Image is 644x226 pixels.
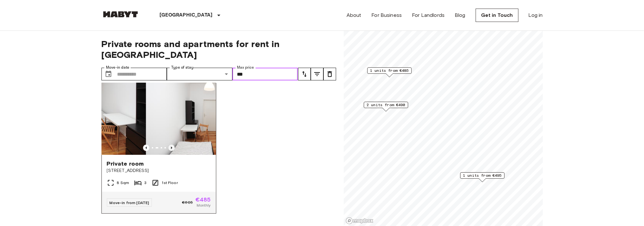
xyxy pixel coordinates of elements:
[102,68,115,80] button: Choose date
[529,11,543,19] a: Log in
[237,65,254,70] label: Max price
[144,180,146,186] span: 3
[197,202,211,208] span: Monthly
[455,11,465,19] a: Blog
[371,11,402,19] a: For Business
[143,145,149,151] button: Previous image
[171,65,193,70] label: Type of stay
[101,78,216,214] a: Marketing picture of unit DE-01-237-01MMarketing picture of unit DE-01-237-01MPrevious imagePrevi...
[107,168,211,174] span: [STREET_ADDRESS]
[323,68,336,80] button: tune
[101,38,336,60] span: Private rooms and apartments for rent in [GEOGRAPHIC_DATA]
[347,11,361,19] a: About
[107,160,144,168] span: Private room
[101,11,140,17] img: Habyt
[476,9,518,22] a: Get in Touch
[364,102,408,112] div: Map marker
[160,11,213,19] p: [GEOGRAPHIC_DATA]
[195,197,211,202] span: €485
[463,173,502,178] span: 1 units from €495
[367,67,412,77] div: Map marker
[110,200,149,205] span: Move-in from [DATE]
[117,180,129,186] span: 8 Sqm
[412,11,445,19] a: For Landlords
[168,145,175,151] button: Previous image
[106,65,129,70] label: Move-in date
[370,68,409,73] span: 1 units from €485
[146,79,260,155] img: Marketing picture of unit DE-01-237-01M
[162,180,178,186] span: 1st Floor
[182,200,193,205] span: €605
[367,102,405,108] span: 2 units from €490
[298,68,311,80] button: tune
[346,217,374,224] a: Mapbox logo
[311,68,323,80] button: tune
[460,172,504,182] div: Map marker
